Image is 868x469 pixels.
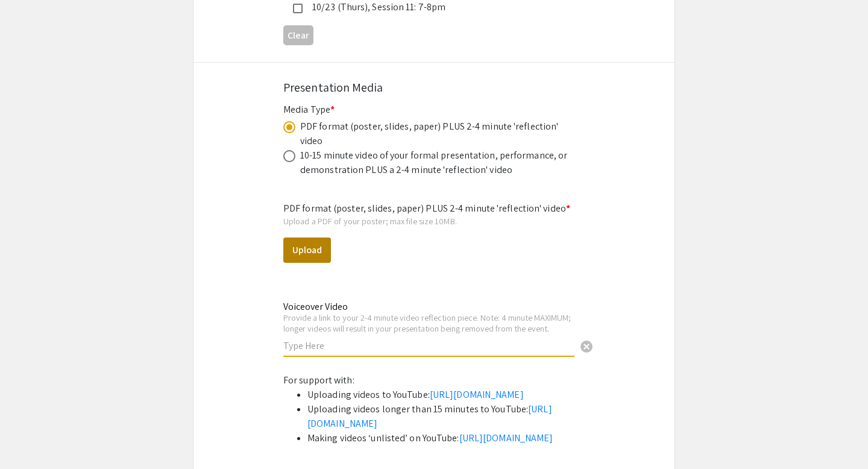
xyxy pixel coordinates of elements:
div: 10-15 minute video of your formal presentation, performance, or demonstration PLUS a 2-4 minute '... [300,148,571,177]
a: [URL][DOMAIN_NAME] [459,432,553,444]
div: Provide a link to your 2-4 minute video reflection piece. Note: 4 minute MAXIMUM; longer videos w... [283,312,574,333]
a: [URL][DOMAIN_NAME] [307,403,552,430]
mat-label: Voiceover Video [283,300,348,313]
li: Uploading videos to YouTube: [307,388,585,402]
span: cancel [579,339,594,354]
button: Upload [283,238,331,263]
iframe: Chat [9,415,51,460]
div: Upload a PDF of your poster; max file size 10MB. [283,216,585,227]
button: Clear [283,25,313,45]
div: Presentation Media [283,78,585,96]
button: Clear [574,333,599,357]
li: Uploading videos longer than 15 minutes to YouTube: [307,402,585,431]
div: PDF format (poster, slides, paper) PLUS 2-4 minute 'reflection' video [300,119,571,148]
span: For support with: [283,374,354,386]
mat-label: Media Type [283,103,335,116]
mat-label: PDF format (poster, slides, paper) PLUS 2-4 minute 'reflection' video [283,202,570,215]
li: Making videos ‘unlisted’ on YouTube: [307,431,585,445]
a: [URL][DOMAIN_NAME] [430,388,524,401]
input: Type Here [283,339,574,352]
